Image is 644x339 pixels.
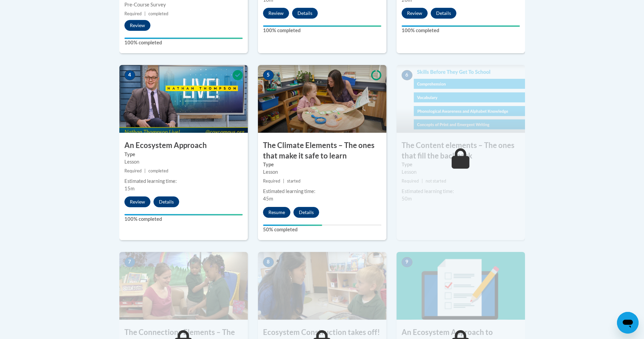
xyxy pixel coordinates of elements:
div: Estimated learning time: [402,188,520,195]
button: Review [124,20,150,31]
div: Your progress [263,25,381,27]
div: Lesson [263,168,381,176]
h3: Ecosystem Construction takes off! [258,327,386,338]
button: Review [263,8,289,19]
span: | [283,178,284,184]
h3: An Ecosystem Approach [119,140,248,151]
div: Your progress [263,225,322,226]
span: 9 [402,257,412,267]
span: 7 [124,257,135,267]
label: 100% completed [124,39,243,46]
img: Course Image [119,252,248,320]
label: 100% completed [263,27,381,34]
label: 100% completed [124,215,243,223]
label: Type [263,161,381,168]
span: 8 [263,257,274,267]
button: Review [402,8,428,19]
img: Course Image [397,252,525,320]
label: 50% completed [263,226,381,233]
span: Required [263,178,280,184]
span: completed [148,168,168,173]
span: started [287,178,301,184]
div: Estimated learning time: [124,177,243,185]
span: | [422,178,423,184]
span: 15m [124,186,135,191]
img: Course Image [397,65,525,133]
span: | [144,11,146,16]
button: Details [292,8,318,19]
span: Required [124,11,142,16]
button: Details [293,207,319,218]
button: Details [431,8,456,19]
div: Estimated learning time: [263,188,381,195]
div: Your progress [402,25,520,27]
span: completed [148,11,168,16]
h3: The Climate Elements – The ones that make it safe to learn [258,140,386,161]
label: Type [402,161,520,168]
label: 100% completed [402,27,520,34]
button: Resume [263,207,290,218]
div: Pre-Course Survey [124,1,243,8]
iframe: Button to launch messaging window [617,312,639,334]
span: | [144,168,146,173]
span: 6 [402,70,412,80]
div: Lesson [124,158,243,166]
div: Lesson [402,168,520,176]
img: Course Image [119,65,248,133]
span: 5 [263,70,274,80]
span: Required [402,178,419,184]
span: not started [426,178,446,184]
div: Your progress [124,214,243,215]
button: Details [153,196,179,207]
h3: The Content elements – The ones that fill the backpack [397,140,525,161]
span: 4 [124,70,135,80]
img: Course Image [258,65,386,133]
span: 50m [402,196,412,202]
label: Type [124,151,243,158]
button: Review [124,196,150,207]
span: Required [124,168,142,173]
span: 45m [263,196,273,202]
img: Course Image [258,252,386,320]
div: Your progress [124,38,243,39]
